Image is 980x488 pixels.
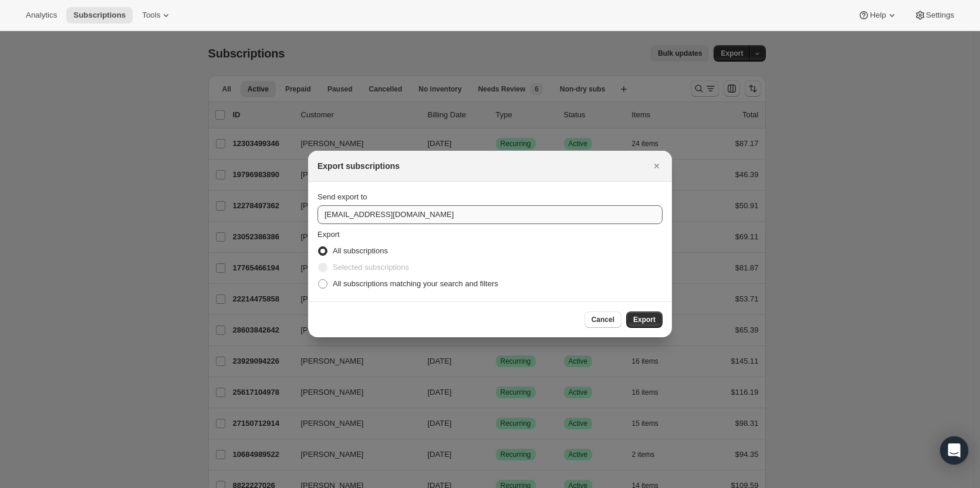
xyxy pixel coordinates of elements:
button: Help [851,7,904,23]
span: All subscriptions [333,246,388,255]
button: Tools [135,7,179,23]
button: Analytics [19,7,64,23]
span: Settings [926,11,954,20]
span: Export [317,230,340,239]
span: Subscriptions [73,11,126,20]
button: Export [626,311,663,328]
span: Selected subscriptions [333,263,409,272]
div: Open Intercom Messenger [940,436,968,465]
span: Send export to [317,192,367,201]
h2: Export subscriptions [317,160,400,172]
button: Settings [907,7,961,23]
span: Tools [142,11,160,20]
span: All subscriptions matching your search and filters [333,279,498,288]
button: Cancel [584,311,621,328]
button: Close [648,158,665,174]
span: Analytics [26,11,57,20]
button: Subscriptions [66,7,133,23]
span: Export [633,315,655,324]
span: Help [870,11,886,20]
span: Cancel [592,315,614,324]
